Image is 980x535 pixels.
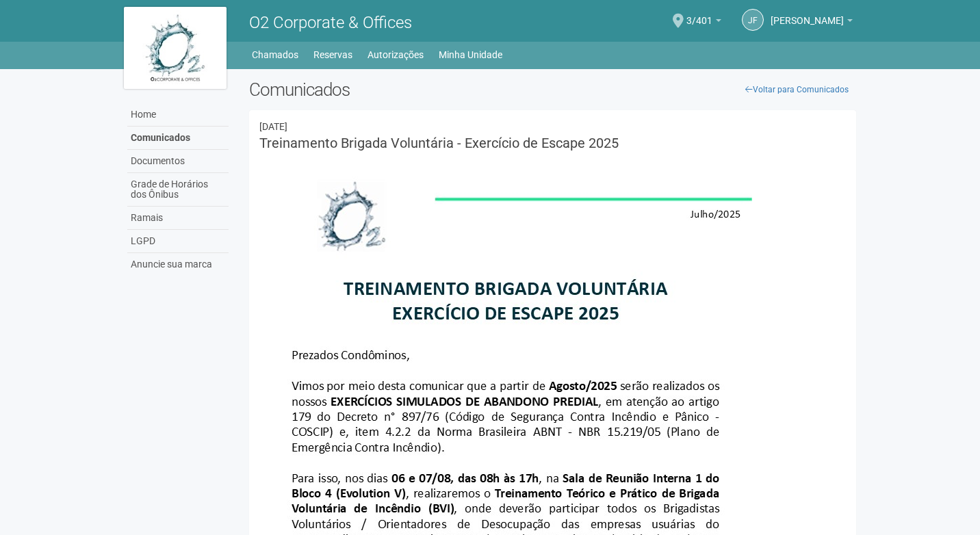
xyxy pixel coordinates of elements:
a: Home [127,103,229,127]
span: O2 Corporate & Offices [249,13,412,32]
span: Jaidete Freitas [771,2,844,26]
a: Anuncie sua marca [127,253,229,276]
span: 3/401 [686,2,712,26]
a: Documentos [127,150,229,173]
a: Grade de Horários dos Ônibus [127,173,229,207]
a: JF [742,9,764,31]
h2: Comunicados [249,79,856,100]
h3: Treinamento Brigada Voluntária - Exercício de Escape 2025 [259,136,846,150]
a: Chamados [252,45,298,64]
a: Autorizações [367,45,424,64]
a: [PERSON_NAME] [771,17,853,28]
a: Voltar para Comunicados [738,79,856,100]
img: logo.jpg [124,7,227,89]
a: LGPD [127,230,229,253]
a: 3/401 [686,17,721,28]
a: Minha Unidade [439,45,502,64]
a: Comunicados [127,127,229,150]
a: Reservas [313,45,352,64]
div: 31/07/2025 23:17 [259,120,846,133]
a: Ramais [127,207,229,230]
